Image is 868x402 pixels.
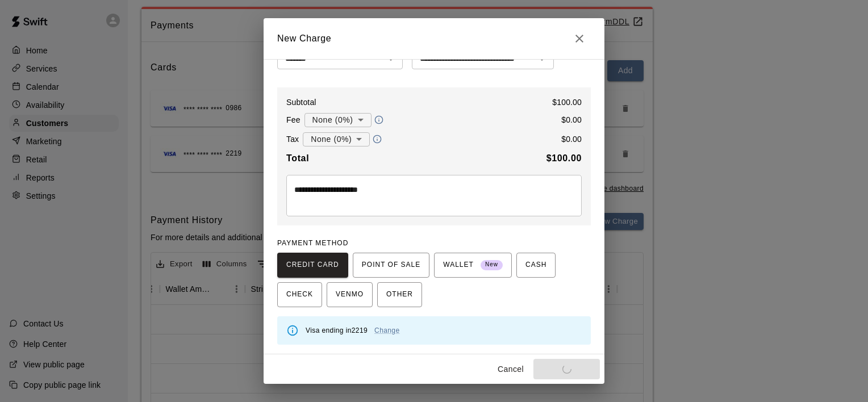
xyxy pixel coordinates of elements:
button: Cancel [493,359,529,380]
span: Visa ending in 2219 [306,326,400,334]
button: Close [568,27,591,50]
button: OTHER [377,282,422,307]
p: Fee [286,114,301,125]
span: VENMO [336,286,364,304]
p: Tax [286,133,299,145]
button: POINT OF SALE [353,253,429,278]
button: WALLET New [434,253,512,278]
span: POINT OF SALE [362,256,420,274]
button: CREDIT CARD [277,253,348,278]
p: Subtotal [286,97,316,108]
p: $ 100.00 [552,97,582,108]
span: WALLET [443,256,503,274]
b: Total [286,153,309,163]
span: New [481,257,503,273]
p: $ 0.00 [561,114,582,125]
div: None (0%) [304,110,372,131]
span: PAYMENT METHOD [277,239,348,247]
span: CHECK [286,286,313,304]
h2: New Charge [264,18,604,59]
button: CHECK [277,282,322,307]
button: VENMO [327,282,373,307]
button: CASH [516,253,556,278]
a: Change [374,326,399,334]
span: CREDIT CARD [286,256,339,274]
p: $ 0.00 [561,133,582,145]
span: CASH [525,256,546,274]
b: $ 100.00 [546,153,582,163]
div: None (0%) [303,129,370,150]
span: OTHER [386,286,413,304]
